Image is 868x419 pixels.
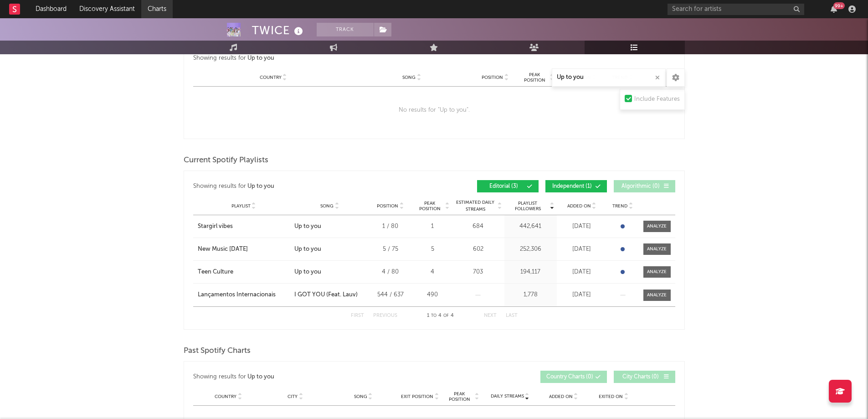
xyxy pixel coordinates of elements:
div: Teen Culture [198,268,233,277]
div: 442,641 [507,222,555,231]
div: [DATE] [559,245,605,254]
span: Past Spotify Charts [184,346,251,357]
span: Trend [612,203,627,209]
div: 5 / 75 [370,245,411,254]
span: Current Spotify Playlists [184,155,268,166]
div: Showing results for [193,371,434,383]
span: Algorithmic ( 0 ) [620,184,662,189]
button: Next [484,313,497,318]
button: City Charts(0) [614,371,675,383]
a: Teen Culture [198,268,290,277]
div: Lançamentos Internacionais [198,290,276,300]
div: [DATE] [559,290,605,300]
a: New Music [DATE] [198,245,290,254]
div: 99 + [833,2,845,9]
div: 4 [416,268,450,277]
span: Editorial ( 3 ) [483,184,525,189]
button: Last [506,313,518,318]
input: Search Playlists/Charts [552,68,666,87]
div: 544 / 637 [370,290,411,300]
button: Editorial(3) [477,180,539,192]
span: Playlist Followers [507,201,549,212]
span: Country [215,394,236,399]
div: 684 [454,222,502,231]
span: Added On [549,394,573,399]
button: 99+ [831,5,837,13]
span: Country Charts ( 0 ) [546,374,593,380]
span: Song [354,394,367,399]
div: Showing results for [193,180,434,192]
span: Daily Streams [491,393,524,400]
div: 4 / 80 [370,268,411,277]
div: TWICE [252,23,305,38]
div: 1,778 [507,290,555,300]
div: [DATE] [559,222,605,231]
button: Algorithmic(0) [614,180,675,192]
span: of [443,314,449,318]
input: Search for artists [668,4,804,15]
span: Independent ( 1 ) [551,184,593,189]
div: Up to you [247,181,274,192]
span: to [431,314,437,318]
span: Song [320,203,334,209]
div: Up to you [294,245,321,254]
button: Previous [373,313,397,318]
span: Added On [567,203,591,209]
span: Estimated Daily Streams [454,199,497,213]
span: Peak Position [416,201,444,212]
a: Lançamentos Internacionais [198,290,290,300]
div: Include Features [634,94,680,105]
div: Up to you [247,53,274,64]
a: Stargirl vibes [198,222,290,231]
span: Peak Position [520,72,549,83]
span: Country [260,75,282,80]
span: Song [402,75,416,80]
span: City Charts ( 0 ) [620,374,662,380]
button: Country Charts(0) [540,371,607,383]
button: First [351,313,364,318]
span: Position [482,75,503,80]
div: Up to you [294,222,321,231]
span: Exit Position [401,394,433,399]
span: Position [377,203,398,209]
div: 5 [416,245,450,254]
div: 1 / 80 [370,222,411,231]
span: City [288,394,298,399]
div: 1 4 4 [416,310,466,321]
div: Up to you [294,268,321,277]
div: Up to you [247,372,274,383]
span: Peak Position [445,391,474,402]
div: New Music [DATE] [198,245,248,254]
div: 602 [454,245,502,254]
div: 252,306 [507,245,555,254]
span: Exited On [599,394,623,399]
button: Track [317,23,374,36]
button: Independent(1) [545,180,607,192]
div: Showing results for [193,53,434,64]
div: I GOT YOU (Feat. Lauv) [294,290,358,300]
div: No results for " Up to you ". [193,87,675,134]
div: 194,117 [507,268,555,277]
div: 490 [416,290,450,300]
div: Stargirl vibes [198,222,233,231]
span: Playlist [231,203,251,209]
div: [DATE] [559,268,605,277]
div: 1 [416,222,450,231]
div: 703 [454,268,502,277]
